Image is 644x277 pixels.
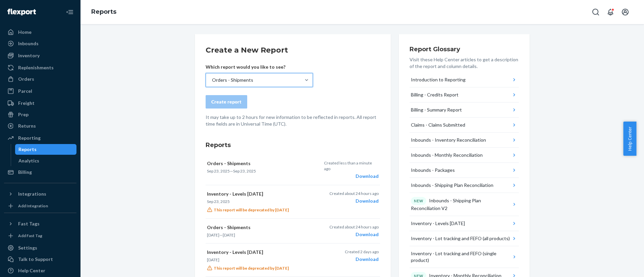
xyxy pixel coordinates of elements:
button: Inventory - Lot tracking and FEFO (all products) [410,231,519,246]
button: Orders - ShipmentsSep 23, 2025—Sep 23, 2025Created less than a minute agoDownload [206,155,380,185]
a: Talk to Support [4,254,76,265]
div: Billing - Credits Report [411,91,459,98]
button: Orders - Shipments[DATE]—[DATE]Created about 24 hours agoDownload [206,219,380,244]
button: Introduction to Reporting [410,72,519,87]
div: Inventory [18,52,40,59]
a: Returns [4,121,76,131]
div: Download [345,256,379,263]
a: Orders [4,74,76,84]
div: Orders - Shipments [212,77,253,83]
a: Reporting [4,133,76,143]
p: It may take up to 2 hours for new information to be reflected in reports. All report time fields ... [206,114,380,127]
div: Reporting [18,135,41,141]
button: Inbounds - Monthly Reconciliation [410,148,519,163]
p: Orders - Shipments [207,160,320,167]
div: Inbounds - Shipping Plan Reconciliation V2 [411,197,511,212]
a: Add Integration [4,202,76,210]
div: Inventory - Lot tracking and FEFO (all products) [411,235,510,242]
time: [DATE] [207,257,219,262]
div: Reports [18,146,37,153]
time: Sep 23, 2025 [207,199,230,204]
div: Help Center [18,267,45,274]
div: Settings [18,245,37,251]
p: Which report would you like to see? [206,64,313,70]
a: Freight [4,98,76,109]
div: Download [329,231,379,238]
a: Settings [4,243,76,253]
div: Freight [18,100,35,107]
p: Inventory - Levels [DATE] [207,191,320,197]
p: Orders - Shipments [207,224,320,231]
button: Open account menu [619,5,632,19]
p: Visit these Help Center articles to get a description of the report and column details. [410,56,519,70]
a: Reports [15,144,77,155]
p: This report will be deprecated by [DATE] [207,207,320,213]
a: Parcel [4,86,76,96]
button: Inventory - Levels [DATE]Sep 23, 2025This report will be deprecated by [DATE]Created about 24 hou... [206,185,380,218]
p: Created less than a minute ago [324,160,379,171]
p: This report will be deprecated by [DATE] [207,265,320,271]
a: Add Fast Tag [4,232,76,240]
a: Home [4,27,76,38]
time: [DATE] [223,232,235,237]
div: Download [324,173,379,180]
button: Close Navigation [63,5,76,19]
button: NEWInbounds - Shipping Plan Reconciliation V2 [410,193,519,216]
button: Create report [206,95,247,109]
div: Orders [18,76,34,82]
div: Fast Tags [18,220,40,227]
div: Billing - Summary Report [411,107,462,113]
a: Analytics [15,155,77,166]
p: Inventory - Levels [DATE] [207,249,320,256]
div: Integrations [18,191,46,197]
h3: Report Glossary [410,45,519,54]
div: Prep [18,111,29,118]
div: Inbounds - Monthly Reconciliation [411,152,483,158]
button: Claims - Claims Submitted [410,118,519,133]
button: Open notifications [604,5,617,19]
button: Billing - Summary Report [410,102,519,118]
button: Integrations [4,189,76,199]
div: Inbounds [18,40,39,47]
button: Fast Tags [4,218,76,229]
button: Inventory - Lot tracking and FEFO (single product) [410,246,519,268]
div: Inventory - Levels [DATE] [411,220,465,227]
a: Replenishments [4,62,76,73]
div: Returns [18,123,36,129]
div: Download [329,198,379,204]
button: Billing - Credits Report [410,87,519,102]
button: Inbounds - Packages [410,163,519,178]
p: NEW [414,198,423,204]
h3: Reports [206,141,380,149]
div: Inbounds - Shipping Plan Reconciliation [411,182,493,189]
a: Inventory [4,50,76,61]
p: Created 2 days ago [345,249,379,255]
button: Help Center [623,122,636,156]
button: Inbounds - Shipping Plan Reconciliation [410,178,519,193]
a: Prep [4,109,76,120]
button: Inventory - Levels [DATE] [410,216,519,231]
div: Replenishments [18,64,54,71]
div: Analytics [18,157,39,164]
div: Talk to Support [18,256,53,263]
div: Claims - Claims Submitted [411,122,465,128]
a: Billing [4,167,76,178]
div: Introduction to Reporting [411,76,466,83]
div: Inbounds - Packages [411,167,455,174]
p: Created about 24 hours ago [329,191,379,196]
time: [DATE] [207,232,219,237]
img: Flexport logo [7,9,36,15]
p: — [207,168,320,174]
h2: Create a New Report [206,45,380,56]
div: Inbounds - Inventory Reconciliation [411,137,486,143]
a: Help Center [4,265,76,276]
p: Created about 24 hours ago [329,224,379,230]
time: Sep 23, 2025 [233,168,256,174]
div: Add Fast Tag [18,233,42,238]
div: Inventory - Lot tracking and FEFO (single product) [411,250,511,264]
a: Reports [91,8,116,15]
button: Inventory - Levels [DATE][DATE]This report will be deprecated by [DATE]Created 2 days agoDownload [206,244,380,277]
div: Parcel [18,88,32,94]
